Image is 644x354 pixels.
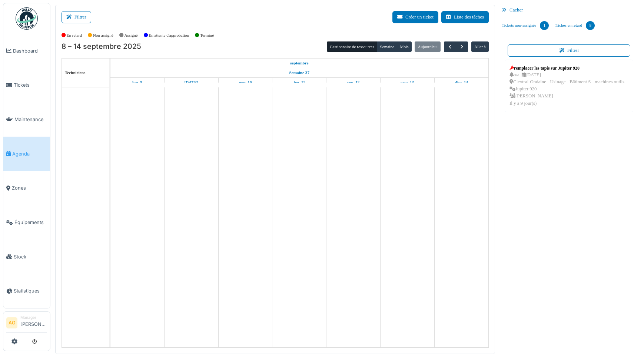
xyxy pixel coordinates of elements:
[6,317,17,328] li: AG
[508,44,630,57] button: Filtrer
[20,315,47,331] li: [PERSON_NAME]
[453,78,469,87] a: 14 septembre 2025
[14,116,47,123] span: Maintenance
[345,78,362,87] a: 12 septembre 2025
[12,150,47,157] span: Agenda
[499,16,552,36] a: Tickets non-assignés
[377,41,397,52] button: Semaine
[292,78,307,87] a: 11 septembre 2025
[392,11,438,23] button: Créer un ticket
[6,315,47,333] a: AG Manager[PERSON_NAME]
[3,274,50,308] a: Statistiques
[3,171,50,206] a: Zones
[130,78,144,87] a: 8 septembre 2025
[237,78,254,87] a: 10 septembre 2025
[3,102,50,137] a: Maintenance
[327,41,377,52] button: Gestionnaire de ressources
[471,41,489,52] button: Aller à
[3,137,50,171] a: Agenda
[415,41,441,52] button: Aujourd'hui
[499,5,639,16] div: Cacher
[508,63,630,109] a: remplacer les tapis sur Jupiter 920 n/a |[DATE] Clextral-Ondaine - Usinage - Bâtiment S - machine...
[93,32,113,39] label: Non assigné
[16,7,38,30] img: Badge_color-CXgf-gQk.svg
[125,32,138,39] label: Assigné
[3,68,50,103] a: Tickets
[14,81,47,88] span: Tickets
[288,68,311,77] a: Semaine 37
[13,47,47,54] span: Dashboard
[397,41,412,52] button: Mois
[288,59,311,68] a: 8 septembre 2025
[20,315,47,320] div: Manager
[552,16,598,36] a: Tâches en retard
[200,32,214,39] label: Terminé
[540,21,549,30] div: 1
[3,240,50,274] a: Stock
[444,41,456,52] button: Précédent
[509,65,628,71] div: remplacer les tapis sur Jupiter 920
[14,253,47,260] span: Stock
[586,21,595,30] div: 8
[149,32,189,39] label: En attente d'approbation
[62,42,141,51] h2: 8 – 14 septembre 2025
[14,219,47,226] span: Équipements
[12,184,47,191] span: Zones
[3,205,50,240] a: Équipements
[441,11,489,23] button: Liste des tâches
[456,41,468,52] button: Suivant
[399,78,416,87] a: 13 septembre 2025
[14,287,47,294] span: Statistiques
[65,70,86,75] span: Techniciens
[67,32,82,39] label: En retard
[509,71,628,107] div: n/a | [DATE] Clextral-Ondaine - Usinage - Bâtiment S - machines outils | Jupiter 920 [PERSON_NAME...
[3,34,50,68] a: Dashboard
[183,78,200,87] a: 9 septembre 2025
[62,11,91,23] button: Filtrer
